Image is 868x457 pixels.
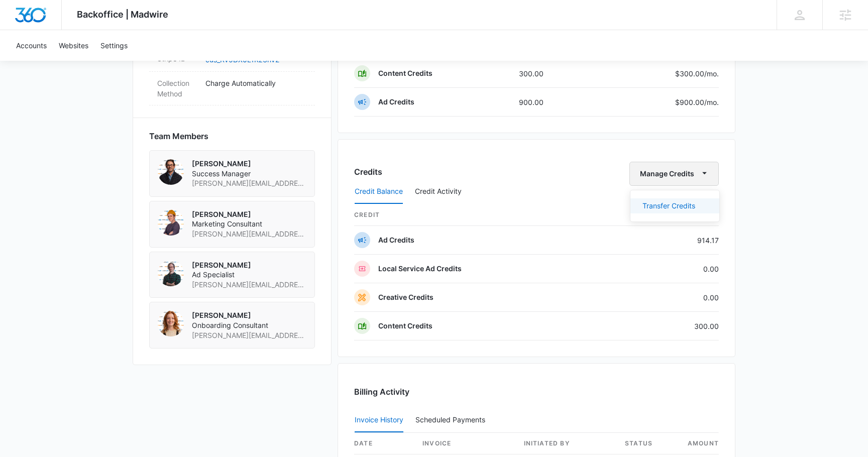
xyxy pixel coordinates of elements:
[704,69,719,78] span: /mo.
[10,30,53,61] a: Accounts
[415,416,489,423] div: Scheduled Payments
[516,433,617,454] th: Initiated By
[642,202,695,209] div: Transfer Credits
[612,255,719,283] td: 0.00
[192,178,306,188] span: [PERSON_NAME][EMAIL_ADDRESS][PERSON_NAME][DOMAIN_NAME]
[378,321,432,331] p: Content Credits
[192,310,306,320] p: [PERSON_NAME]
[354,166,382,178] h3: Credits
[192,209,306,219] p: [PERSON_NAME]
[192,320,306,330] span: Onboarding Consultant
[354,433,414,454] th: date
[672,68,719,79] p: $300.00
[94,30,134,61] a: Settings
[511,59,597,88] td: 300.00
[192,159,306,169] p: [PERSON_NAME]
[378,235,414,245] p: Ad Credits
[192,229,306,239] span: [PERSON_NAME][EMAIL_ADDRESS][PERSON_NAME][DOMAIN_NAME]
[672,97,719,107] p: $900.00
[192,330,306,340] span: [PERSON_NAME][EMAIL_ADDRESS][PERSON_NAME][DOMAIN_NAME]
[205,78,307,88] p: Charge Automatically
[629,162,719,186] button: Manage Credits
[158,159,184,185] img: Matt Malone
[192,169,306,179] span: Success Manager
[415,180,462,204] button: Credit Activity
[354,204,612,226] th: credit
[77,9,168,20] span: Backoffice | Madwire
[192,260,306,270] p: [PERSON_NAME]
[511,88,597,117] td: 900.00
[53,30,94,61] a: Websites
[612,204,719,226] th: Remaining
[612,226,719,255] td: 914.17
[158,310,184,336] img: Courtney Coy
[157,78,197,99] dt: Collection Method
[414,433,516,454] th: invoice
[149,72,315,105] div: Collection MethodCharge Automatically
[355,408,403,432] button: Invoice History
[378,68,432,78] p: Content Credits
[704,98,719,106] span: /mo.
[612,283,719,312] td: 0.00
[158,209,184,236] img: Simon Gulau
[612,312,719,340] td: 300.00
[149,130,208,142] span: Team Members
[378,292,433,302] p: Creative Credits
[354,386,719,398] h3: Billing Activity
[192,270,306,280] span: Ad Specialist
[378,97,414,107] p: Ad Credits
[158,260,184,286] img: Andrew Gilbert
[378,264,462,274] p: Local Service Ad Credits
[355,180,403,204] button: Credit Balance
[630,198,719,213] button: Transfer Credits
[192,280,306,290] span: [PERSON_NAME][EMAIL_ADDRESS][PERSON_NAME][DOMAIN_NAME]
[617,433,677,454] th: status
[192,219,306,229] span: Marketing Consultant
[677,433,719,454] th: amount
